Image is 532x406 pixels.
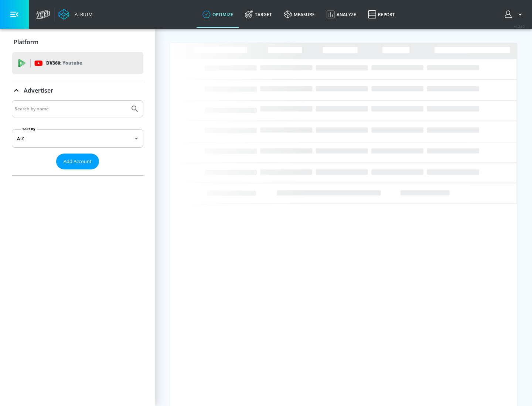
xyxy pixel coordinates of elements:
p: Advertiser [24,86,53,94]
div: Advertiser [12,100,143,175]
button: Add Account [56,154,99,169]
a: Atrium [58,9,93,20]
span: Add Account [64,157,92,166]
div: DV360: Youtube [12,52,143,74]
div: Advertiser [12,80,143,101]
p: Youtube [62,59,82,67]
a: Report [362,1,401,28]
div: A-Z [12,129,143,148]
a: measure [278,1,321,28]
input: Search by name [15,104,127,114]
p: Platform [14,38,38,46]
p: DV360: [46,59,82,67]
a: Analyze [321,1,362,28]
div: Atrium [72,11,93,18]
a: Target [239,1,278,28]
nav: list of Advertiser [12,169,143,175]
label: Sort By [21,127,37,131]
span: v 4.24.0 [514,24,525,28]
div: Platform [12,32,143,52]
a: optimize [197,1,239,28]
